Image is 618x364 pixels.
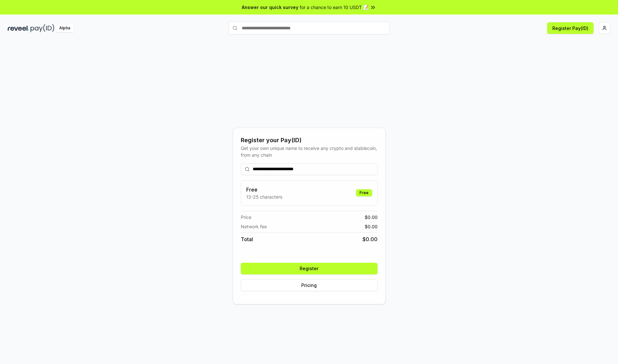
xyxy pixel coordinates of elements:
[547,22,594,34] button: Register Pay(ID)
[241,214,251,221] span: Price
[300,4,369,11] span: for a chance to earn 10 USDT 📝
[241,223,267,230] span: Network fee
[56,24,74,32] div: Alpha
[242,4,298,11] span: Answer our quick survey
[362,235,378,243] span: $ 0.00
[365,214,378,221] span: $ 0.00
[241,280,378,291] button: Pricing
[246,186,282,193] h3: Free
[241,145,378,158] div: Get your own unique name to receive any crypto and stablecoin, from any chain
[241,136,378,145] div: Register your Pay(ID)
[241,263,378,274] button: Register
[241,235,253,243] span: Total
[365,223,378,230] span: $ 0.00
[356,189,372,196] div: Free
[31,24,54,32] img: pay_id
[246,193,282,200] p: 13-25 characters
[8,24,29,32] img: reveel_dark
